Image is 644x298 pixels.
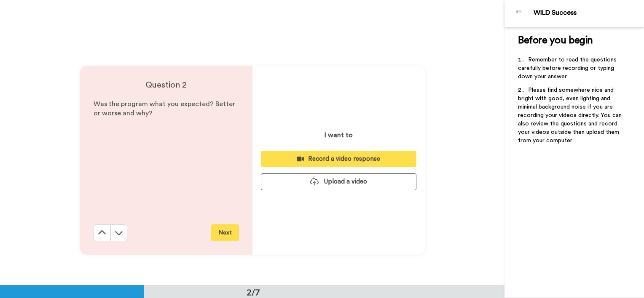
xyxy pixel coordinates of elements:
[509,3,529,24] img: Profile Image
[518,57,618,80] span: Remember to read the questions carefully before recording or typing down your answer.
[211,224,239,241] button: Next
[325,130,353,140] p: I want to
[94,79,239,91] h4: Question 2
[261,151,416,167] button: Record a video response
[518,87,623,144] span: Please find somewhere nice and bright with good, even lighting and minimal background noise if yo...
[268,154,410,163] div: Record a video response
[233,286,274,298] div: 2/7
[518,35,593,45] span: Before you begin
[94,101,237,117] span: Was the program what you expected? Better or worse and why?
[261,173,416,190] button: Upload a video
[534,9,644,17] div: WILD Success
